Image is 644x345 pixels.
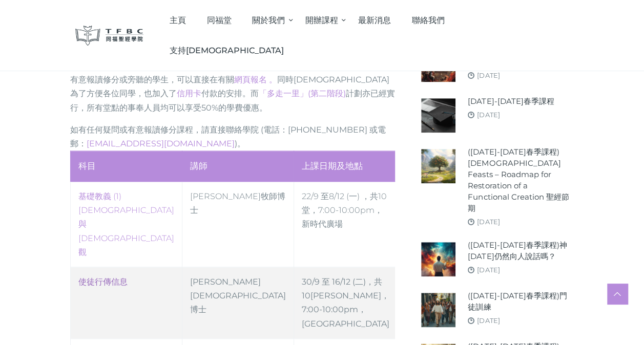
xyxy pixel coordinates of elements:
[170,46,284,55] span: 支持[DEMOGRAPHIC_DATA]
[206,15,231,25] span: 同福堂
[70,151,182,182] th: 科目
[70,123,396,150] p: 如有任何疑問或有意報讀修分課程，請直接聯絡學院 (電話：[PHONE_NUMBER] 或電郵： )。
[468,96,554,107] a: [DATE]-[DATE]春季課程
[196,5,242,35] a: 同福堂
[477,266,500,274] a: [DATE]
[182,151,294,182] th: 講師
[477,316,500,325] a: [DATE]
[468,240,569,262] a: ([DATE]-[DATE]春季課程)神[DATE]仍然向人說話嗎？
[170,15,186,25] span: 主頁
[477,111,500,119] a: [DATE]
[177,89,201,98] a: 信用卡
[468,290,569,313] a: ([DATE]-[DATE]春季課程)門徒訓練
[159,35,294,66] a: 支持[DEMOGRAPHIC_DATA]
[477,71,500,79] a: [DATE]
[421,242,455,276] img: (2024-25年春季課程)神今天仍然向人說話嗎？
[348,5,402,35] a: 最新消息
[259,89,346,98] a: 「多走一里」(第二階段)
[607,284,628,304] a: Scroll to top
[421,98,455,133] img: 2024-25年春季課程
[242,5,295,35] a: 關於我們
[159,5,196,35] a: 主頁
[305,15,338,25] span: 開辦課程
[294,151,397,182] th: 上課日期及地點
[294,267,397,339] td: 30/9 至 16/12 (二)，共10[PERSON_NAME]，7:00-10:00pm，[GEOGRAPHIC_DATA]
[294,182,397,267] td: 22/9 至8/12 (一) ，共10堂，7:00-10:00pm，新時代廣場
[78,191,174,257] a: ‎基礎教義 (1) [DEMOGRAPHIC_DATA]與[DEMOGRAPHIC_DATA]觀
[421,293,455,327] img: (2024-25年春季課程)門徒訓練
[182,267,294,339] td: [PERSON_NAME][DEMOGRAPHIC_DATA]博士
[421,149,455,183] img: (2024-25年春季課程) Biblical Feasts – Roadmap for Restoration of a Functional Creation 聖經節期
[182,182,294,267] td: [PERSON_NAME]牧師博士
[468,146,569,214] a: ([DATE]-[DATE]春季課程) [DEMOGRAPHIC_DATA] Feasts – Roadmap for Restoration of a Functional Creation ...
[70,73,396,115] p: 有意報讀修分或旁聽的學生，可以直接在有關 同時[DEMOGRAPHIC_DATA]為了方便各位同學，也加入了 付款的安排。而 計劃亦已經實行，所有堂點的事奉人員均可以享受50%的學費優惠。
[477,218,500,226] a: [DATE]
[295,5,348,35] a: 開辦課程
[412,15,445,25] span: 聯絡我們
[234,75,277,84] a: 網頁報名 。
[358,15,391,25] span: 最新消息
[78,277,128,287] a: 使徒行傳信息
[252,15,285,25] span: 關於我們
[75,26,144,46] img: 同福聖經學院 TFBC
[401,5,455,35] a: 聯絡我們
[87,139,235,148] a: [EMAIL_ADDRESS][DOMAIN_NAME]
